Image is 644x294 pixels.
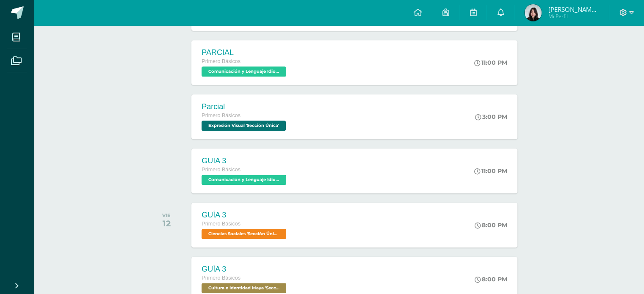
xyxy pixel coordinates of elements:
div: PARCIAL [202,48,288,57]
div: VIE [162,212,171,218]
span: [PERSON_NAME][DATE] [548,5,599,14]
span: Cultura e Identidad Maya 'Sección Única' [202,283,286,293]
div: GUÍA 3 [202,265,288,274]
span: Primero Básicos [202,275,240,281]
div: GUÍA 3 [202,211,288,220]
div: Parcial [202,102,288,111]
span: Comunicación y Lenguaje Idioma Extranjero 'Sección Única' [202,66,286,77]
span: Expresión Visual 'Sección Única' [202,121,286,131]
span: Primero Básicos [202,221,240,227]
div: 3:00 PM [475,113,507,121]
img: 69a7de1b99af4bf0f1fe13b1623cff4d.png [525,4,542,21]
div: 11:00 PM [474,59,507,66]
span: Primero Básicos [202,113,240,118]
div: GUIA 3 [202,157,288,165]
div: 11:00 PM [474,167,507,175]
span: Ciencias Sociales 'Sección Única' [202,229,286,239]
span: Primero Básicos [202,167,240,173]
span: Comunicación y Lenguaje Idioma Extranjero 'Sección Única' [202,175,286,185]
span: Primero Básicos [202,58,240,64]
span: Mi Perfil [548,13,599,20]
div: 8:00 PM [475,221,507,229]
div: 12 [162,218,171,228]
div: 8:00 PM [475,275,507,283]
